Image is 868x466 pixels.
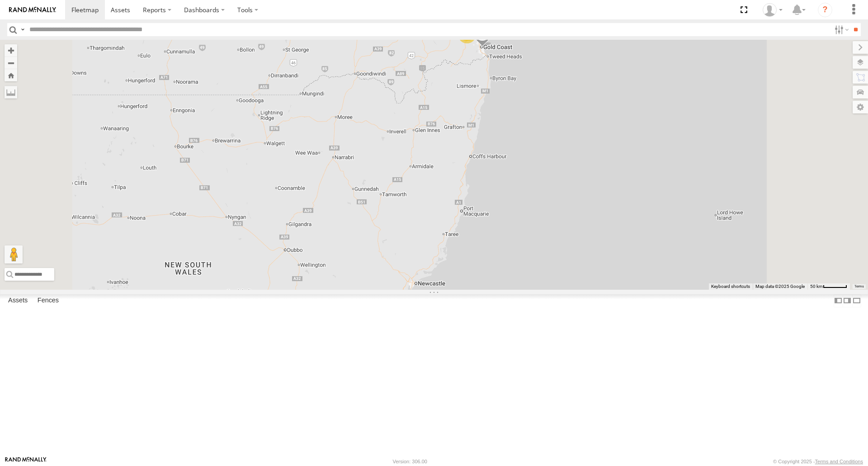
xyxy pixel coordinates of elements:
img: rand-logo.svg [9,7,56,13]
button: Zoom out [5,56,17,69]
a: Terms and Conditions [815,459,863,464]
button: Keyboard shortcuts [711,283,750,290]
label: Assets [4,295,32,307]
button: Zoom in [5,44,17,56]
a: Terms [854,284,864,288]
button: Zoom Home [5,69,17,81]
i: ? [818,3,832,17]
label: Dock Summary Table to the Left [834,294,843,307]
label: Search Query [19,23,26,36]
label: Hide Summary Table [852,294,861,307]
div: © Copyright 2025 - [773,459,863,464]
button: Map Scale: 50 km per 50 pixels [807,283,850,290]
div: Marco DiBenedetto [759,3,786,17]
label: Dock Summary Table to the Right [843,294,852,307]
label: Search Filter Options [831,23,850,36]
label: Measure [5,86,17,99]
label: Fences [33,295,63,307]
a: Visit our Website [5,457,47,466]
span: 50 km [810,284,823,289]
label: Map Settings [853,101,868,113]
span: Map data ©2025 Google [755,284,805,289]
button: Drag Pegman onto the map to open Street View [5,245,23,264]
div: Version: 306.00 [393,459,427,464]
